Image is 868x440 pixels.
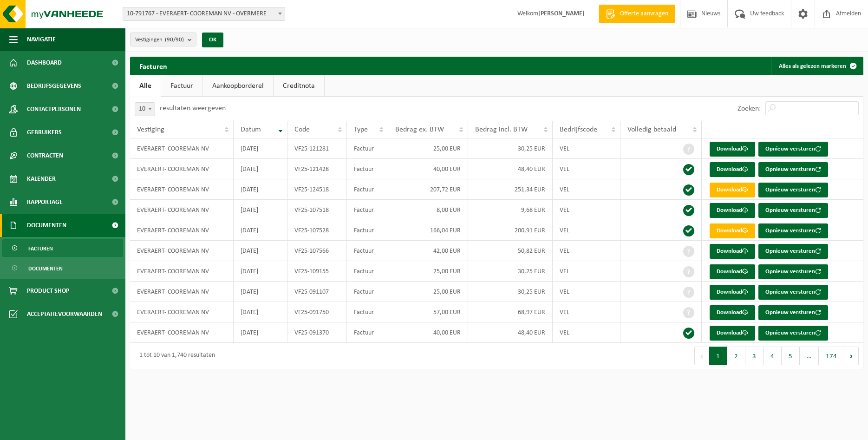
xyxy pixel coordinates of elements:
[709,347,727,365] button: 1
[710,223,755,238] a: Download
[694,347,709,365] button: Previous
[782,347,800,365] button: 5
[234,159,287,179] td: [DATE]
[553,179,620,200] td: VEL
[287,322,347,343] td: VF25-091370
[388,179,468,200] td: 207,72 EUR
[287,220,347,241] td: VF25-107528
[395,126,444,133] span: Bedrag ex. BTW
[161,75,202,97] a: Factuur
[468,302,552,322] td: 68,97 EUR
[27,279,69,302] span: Product Shop
[274,75,324,97] a: Creditnota
[130,179,234,200] td: EVERAERT- COOREMAN NV
[468,241,552,261] td: 50,82 EUR
[135,33,184,47] span: Vestigingen
[758,223,828,238] button: Opnieuw versturen
[758,203,828,218] button: Opnieuw versturen
[347,261,388,282] td: Factuur
[347,159,388,179] td: Factuur
[800,347,819,365] span: …
[123,7,285,21] span: 10-791767 - EVERAERT- COOREMAN NV - OVERMERE
[130,33,196,46] button: Vestigingen(90/90)
[234,220,287,241] td: [DATE]
[388,200,468,220] td: 8,00 EUR
[468,282,552,302] td: 30,25 EUR
[388,261,468,282] td: 25,00 EUR
[203,75,273,97] a: Aankoopborderel
[710,305,755,320] a: Download
[287,138,347,159] td: VF25-121281
[287,241,347,261] td: VF25-107566
[294,126,310,133] span: Code
[627,126,676,133] span: Volledig betaald
[771,57,862,75] button: Alles als gelezen markeren
[130,322,234,343] td: EVERAERT- COOREMAN NV
[160,105,226,112] label: resultaten weergeven
[388,159,468,179] td: 40,00 EUR
[553,138,620,159] td: VEL
[468,322,552,343] td: 48,40 EUR
[745,347,764,365] button: 3
[553,282,620,302] td: VEL
[468,200,552,220] td: 9,68 EUR
[819,347,844,365] button: 174
[130,282,234,302] td: EVERAERT- COOREMAN NV
[2,239,123,257] a: Facturen
[347,241,388,261] td: Factuur
[28,240,53,257] span: Facturen
[130,241,234,261] td: EVERAERT- COOREMAN NV
[388,241,468,261] td: 42,00 EUR
[553,220,620,241] td: VEL
[287,282,347,302] td: VF25-091107
[618,9,671,19] span: Offerte aanvragen
[710,203,755,218] a: Download
[287,261,347,282] td: VF25-109155
[553,159,620,179] td: VEL
[710,264,755,279] a: Download
[553,241,620,261] td: VEL
[347,200,388,220] td: Factuur
[2,259,123,277] a: Documenten
[710,162,755,177] a: Download
[844,347,859,365] button: Next
[27,121,62,144] span: Gebruikers
[758,285,828,300] button: Opnieuw versturen
[234,302,287,322] td: [DATE]
[388,138,468,159] td: 25,00 EUR
[388,220,468,241] td: 166,04 EUR
[758,244,828,259] button: Opnieuw versturen
[27,74,81,98] span: Bedrijfsgegevens
[135,102,155,116] span: 10
[135,103,155,116] span: 10
[468,261,552,282] td: 30,25 EUR
[137,126,164,133] span: Vestiging
[710,244,755,259] a: Download
[28,260,63,277] span: Documenten
[727,347,745,365] button: 2
[234,241,287,261] td: [DATE]
[737,105,761,112] label: Zoeken:
[130,220,234,241] td: EVERAERT- COOREMAN NV
[27,167,56,190] span: Kalender
[553,322,620,343] td: VEL
[764,347,782,365] button: 4
[347,220,388,241] td: Factuur
[165,37,184,43] count: (90/90)
[710,326,755,341] a: Download
[468,159,552,179] td: 48,40 EUR
[758,326,828,341] button: Opnieuw versturen
[388,322,468,343] td: 40,00 EUR
[130,261,234,282] td: EVERAERT- COOREMAN NV
[758,305,828,320] button: Opnieuw versturen
[130,75,161,97] a: Alle
[560,126,597,133] span: Bedrijfscode
[130,302,234,322] td: EVERAERT- COOREMAN NV
[202,33,223,47] button: OK
[388,282,468,302] td: 25,00 EUR
[234,322,287,343] td: [DATE]
[553,200,620,220] td: VEL
[710,285,755,300] a: Download
[347,322,388,343] td: Factuur
[287,179,347,200] td: VF25-124518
